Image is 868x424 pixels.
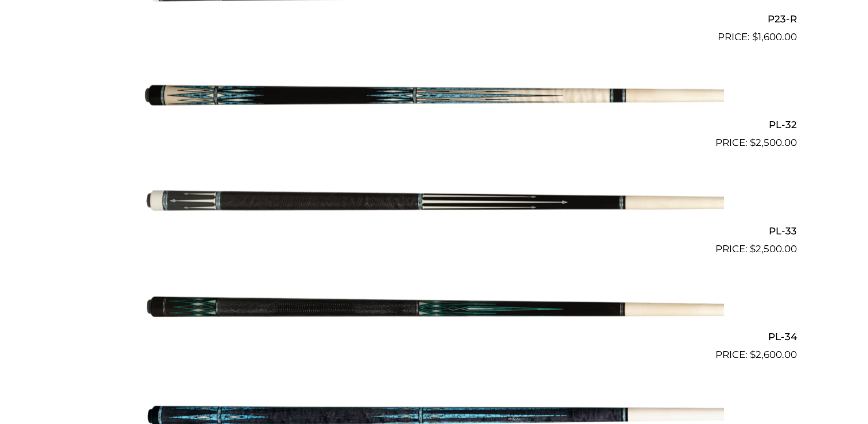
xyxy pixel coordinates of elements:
[750,349,756,360] span: $
[145,155,724,252] img: PL-33
[72,326,797,348] h2: PL-34
[750,243,797,255] bdi: 2,500.00
[72,261,797,363] a: PL-34 $2,600.00
[752,31,758,43] span: $
[750,243,756,255] span: $
[750,349,797,360] bdi: 2,600.00
[145,261,724,358] img: PL-34
[72,114,797,136] h2: PL-32
[750,137,797,148] bdi: 2,500.00
[72,155,797,256] a: PL-33 $2,500.00
[72,49,797,151] a: PL-32 $2,500.00
[72,220,797,241] h2: PL-33
[752,31,797,43] bdi: 1,600.00
[145,49,724,146] img: PL-32
[750,137,756,148] span: $
[72,8,797,29] h2: P23-R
